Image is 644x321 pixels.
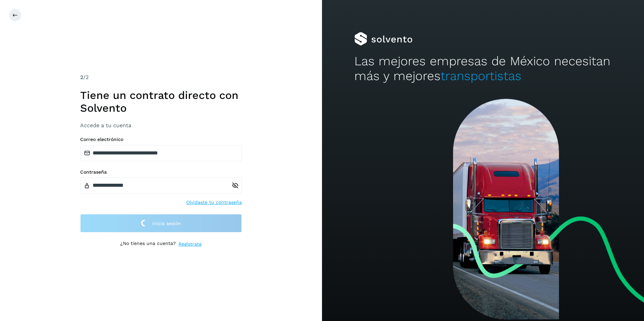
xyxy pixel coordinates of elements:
a: Olvidaste tu contraseña [186,199,242,206]
label: Contraseña [80,169,242,175]
span: transportistas [441,69,521,83]
button: Inicia sesión [80,214,242,233]
h2: Las mejores empresas de México necesitan más y mejores [354,54,612,84]
p: ¿No tienes una cuenta? [120,241,176,248]
div: /2 [80,73,242,81]
h1: Tiene un contrato directo con Solvento [80,89,242,115]
span: 2 [80,74,83,80]
h3: Accede a tu cuenta [80,122,242,129]
a: Regístrate [179,241,202,248]
span: Inicia sesión [152,221,181,226]
label: Correo electrónico [80,137,242,142]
